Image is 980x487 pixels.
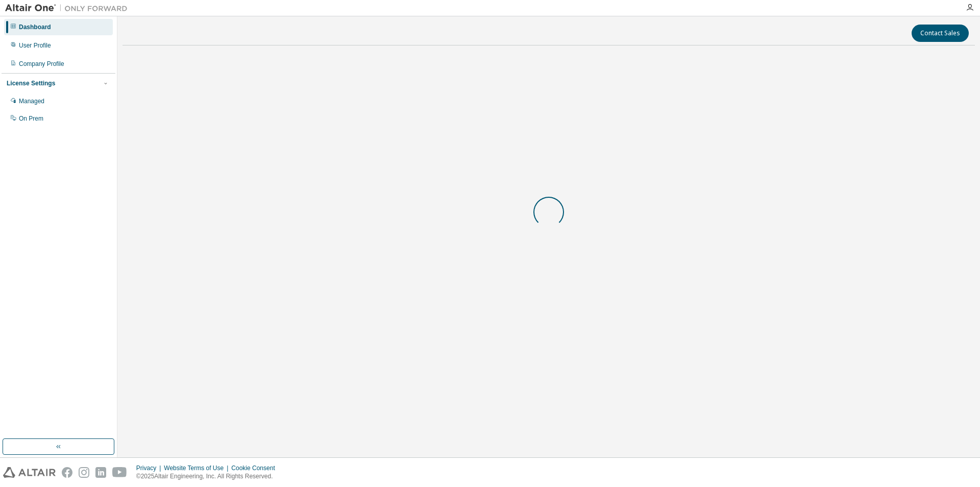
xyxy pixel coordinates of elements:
div: User Profile [19,41,51,50]
div: On Prem [19,114,43,123]
div: License Settings [7,79,55,87]
div: Cookie Consent [231,464,281,472]
div: Company Profile [19,60,64,68]
div: Dashboard [19,23,51,31]
img: linkedin.svg [95,467,106,478]
button: Contact Sales [912,25,969,42]
img: instagram.svg [79,467,89,478]
img: altair_logo.svg [3,467,56,478]
div: Managed [19,97,44,105]
img: facebook.svg [62,467,72,478]
div: Privacy [136,464,164,472]
img: youtube.svg [112,467,127,478]
p: © 2025 Altair Engineering, Inc. All Rights Reserved. [136,472,281,481]
div: Website Terms of Use [164,464,231,472]
img: Altair One [5,3,133,13]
